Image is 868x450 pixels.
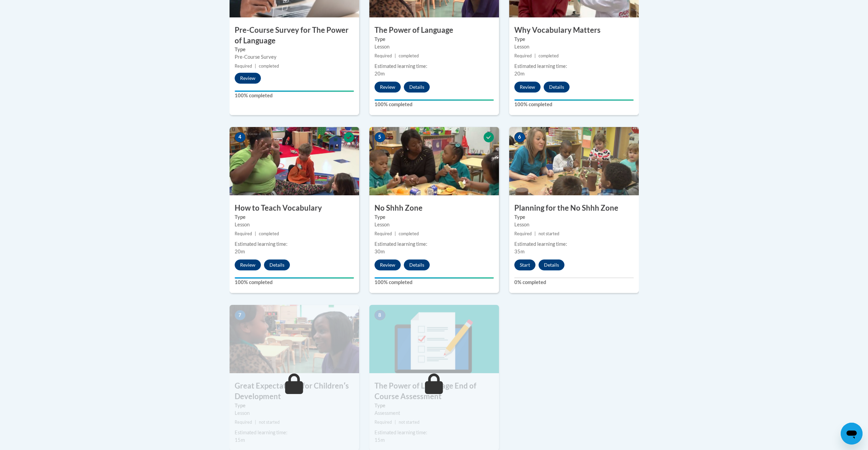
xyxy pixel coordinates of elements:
[235,402,354,409] label: Type
[369,381,499,402] h3: The Power of Language End of Course Assessment
[259,64,279,69] span: completed
[374,101,494,108] label: 100% completed
[235,277,354,279] div: Your progress
[235,249,245,254] span: 20m
[235,409,354,417] div: Lesson
[514,221,634,228] div: Lesson
[374,249,385,254] span: 30m
[374,409,494,417] div: Assessment
[374,132,385,142] span: 5
[514,231,532,236] span: Required
[235,132,246,142] span: 4
[369,25,499,36] h3: The Power of Language
[374,36,494,43] label: Type
[369,305,499,373] img: Course Image
[235,92,354,99] label: 100% completed
[514,101,634,108] label: 100% completed
[514,213,634,221] label: Type
[374,53,392,58] span: Required
[235,259,261,270] button: Review
[509,127,639,195] img: Course Image
[374,402,494,409] label: Type
[235,240,354,248] div: Estimated learning time:
[374,221,494,228] div: Lesson
[514,62,634,70] div: Estimated learning time:
[235,420,252,425] span: Required
[235,64,252,69] span: Required
[230,25,359,46] h3: Pre-Course Survey for The Power of Language
[255,231,256,236] span: |
[235,437,245,443] span: 15m
[255,64,256,69] span: |
[539,53,559,58] span: completed
[395,231,396,236] span: |
[395,53,396,58] span: |
[374,62,494,70] div: Estimated learning time:
[259,420,280,425] span: not started
[235,53,354,61] div: Pre-Course Survey
[399,420,420,425] span: not started
[374,277,494,279] div: Your progress
[404,259,430,270] button: Details
[514,240,634,248] div: Estimated learning time:
[374,310,385,320] span: 8
[534,53,536,58] span: |
[514,99,634,101] div: Your progress
[395,420,396,425] span: |
[235,310,246,320] span: 7
[399,53,419,58] span: completed
[544,82,570,93] button: Details
[374,43,494,51] div: Lesson
[539,231,559,236] span: not started
[539,259,564,270] button: Details
[235,279,354,286] label: 100% completed
[235,231,252,236] span: Required
[404,82,430,93] button: Details
[235,429,354,436] div: Estimated learning time:
[399,231,419,236] span: completed
[509,25,639,36] h3: Why Vocabulary Matters
[374,437,385,443] span: 15m
[534,231,536,236] span: |
[514,53,532,58] span: Required
[514,279,634,286] label: 0% completed
[255,420,256,425] span: |
[235,213,354,221] label: Type
[235,73,261,84] button: Review
[374,99,494,101] div: Your progress
[514,82,541,93] button: Review
[514,43,634,51] div: Lesson
[514,259,535,270] button: Start
[374,420,392,425] span: Required
[374,429,494,436] div: Estimated learning time:
[264,259,290,270] button: Details
[509,203,639,213] h3: Planning for the No Shhh Zone
[259,231,279,236] span: completed
[374,259,401,270] button: Review
[369,203,499,213] h3: No Shhh Zone
[369,127,499,195] img: Course Image
[374,279,494,286] label: 100% completed
[514,132,525,142] span: 6
[514,249,525,254] span: 35m
[374,71,385,76] span: 20m
[235,46,354,53] label: Type
[514,36,634,43] label: Type
[230,203,359,213] h3: How to Teach Vocabulary
[841,423,863,445] iframe: Button to launch messaging window
[230,381,359,402] h3: Great Expectations for Childrenʹs Development
[374,82,401,93] button: Review
[235,90,354,92] div: Your progress
[230,127,359,195] img: Course Image
[374,213,494,221] label: Type
[230,305,359,373] img: Course Image
[235,221,354,228] div: Lesson
[514,71,525,76] span: 20m
[374,240,494,248] div: Estimated learning time:
[374,231,392,236] span: Required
